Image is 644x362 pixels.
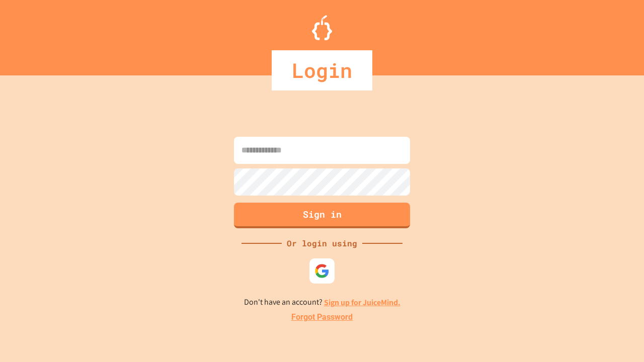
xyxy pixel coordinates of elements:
[234,203,410,228] button: Sign in
[282,237,362,249] div: Or login using
[312,15,332,40] img: Logo.svg
[291,311,353,323] a: Forgot Password
[244,296,400,309] p: Don't have an account?
[314,263,330,279] img: google-icon.svg
[324,297,400,308] a: Sign up for JuiceMind.
[272,50,372,90] div: Login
